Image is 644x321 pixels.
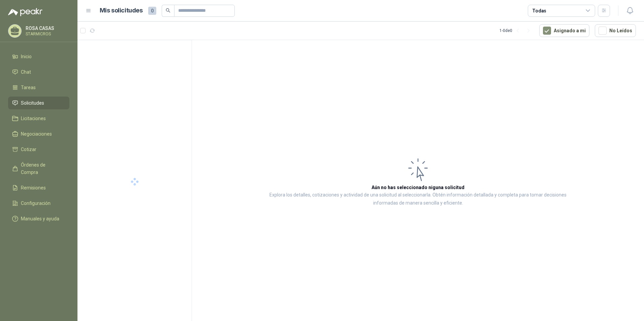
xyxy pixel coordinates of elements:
[21,68,31,76] span: Chat
[532,7,546,14] div: Todas
[21,115,46,122] span: Licitaciones
[8,112,69,125] a: Licitaciones
[500,25,534,36] div: 1 - 0 de 0
[26,32,68,36] p: STARMICROS
[372,184,464,191] h3: Aún no has seleccionado niguna solicitud
[8,181,69,194] a: Remisiones
[595,24,636,37] button: No Leídos
[8,143,69,156] a: Cotizar
[100,6,143,15] h1: Mis solicitudes
[539,24,589,37] button: Asignado a mi
[8,50,69,63] a: Inicio
[259,191,577,207] p: Explora los detalles, cotizaciones y actividad de una solicitud al seleccionarla. Obtén informaci...
[26,26,68,31] p: ROSA CASAS
[8,8,42,16] img: Logo peakr
[21,99,44,107] span: Solicitudes
[8,128,69,140] a: Negociaciones
[21,184,46,191] span: Remisiones
[21,200,51,207] span: Configuración
[21,161,63,176] span: Órdenes de Compra
[8,158,69,179] a: Órdenes de Compra
[8,81,69,94] a: Tareas
[21,146,36,153] span: Cotizar
[21,53,32,60] span: Inicio
[8,66,69,78] a: Chat
[21,130,52,138] span: Negociaciones
[148,7,156,15] span: 0
[8,212,69,225] a: Manuales y ayuda
[21,84,36,91] span: Tareas
[166,8,170,13] span: search
[8,97,69,109] a: Solicitudes
[21,215,59,222] span: Manuales y ayuda
[8,197,69,210] a: Configuración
